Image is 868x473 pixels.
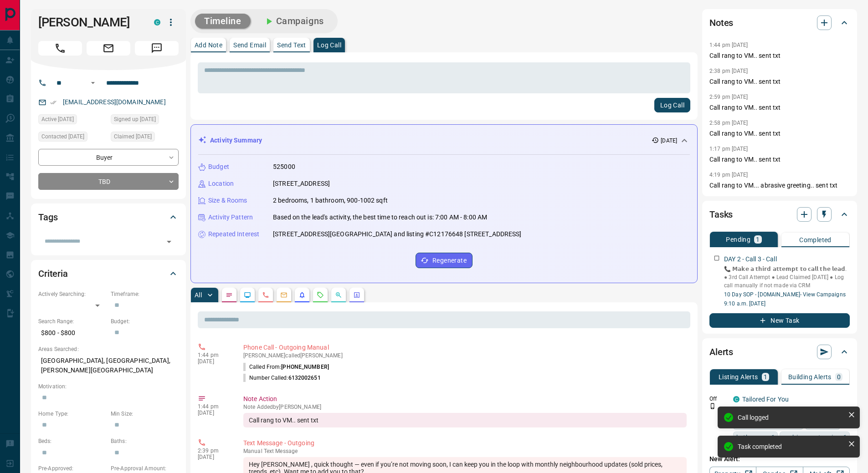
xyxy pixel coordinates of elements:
p: Pending [726,236,750,243]
div: Notes [709,12,850,34]
svg: Opportunities [335,291,342,299]
p: Motivation: [38,382,179,391]
span: Signed up [DATE] [114,115,156,124]
p: DAY 2 - Call 3 - Call [724,254,777,264]
span: Message [135,41,179,56]
p: Location [208,179,234,188]
h2: Alerts [709,345,733,359]
p: 📞 𝗠𝗮𝗸𝗲 𝗮 𝘁𝗵𝗶𝗿𝗱 𝗮𝘁𝘁𝗲𝗺𝗽𝘁 𝘁𝗼 𝗰𝗮𝗹𝗹 𝘁𝗵𝗲 𝗹𝗲𝗮𝗱. ● 3rd Call Attempt ● Lead Claimed [DATE] ● Log call manu... [724,265,850,290]
div: Tags [38,206,179,228]
p: Call rang to VM.. sent txt [709,77,850,86]
div: Thu Oct 09 2025 [38,132,106,144]
p: 1 [756,236,760,243]
p: Activity Pattern [208,213,253,222]
div: Buyer [38,149,179,166]
p: 1 [764,374,767,380]
p: Activity Summary [210,136,262,145]
p: 2:38 pm [DATE] [709,68,748,74]
div: TBD [38,173,179,190]
h2: Criteria [38,266,68,281]
svg: Requests [317,291,324,299]
div: Call rang to VM.. sent txt [243,413,687,427]
svg: Push Notification Only [709,403,716,409]
svg: Listing Alerts [298,291,306,299]
p: [PERSON_NAME] called [PERSON_NAME] [243,352,687,359]
p: 1:44 pm [198,403,230,410]
p: 9:10 a.m. [DATE] [724,300,850,308]
span: [PHONE_NUMBER] [281,364,329,370]
svg: Agent Actions [353,291,360,299]
p: Size & Rooms [208,196,247,205]
div: Thu Aug 07 2025 [38,114,106,127]
p: Home Type: [38,410,106,418]
p: Called From: [243,363,329,371]
svg: Lead Browsing Activity [244,291,251,299]
p: Search Range: [38,317,106,326]
div: Thu Aug 07 2025 [111,114,179,127]
p: Note Added by [PERSON_NAME] [243,404,687,410]
p: [DATE] [198,410,230,416]
span: manual [243,448,262,454]
h2: Tags [38,210,57,224]
p: Based on the lead's activity, the best time to reach out is: 7:00 AM - 8:00 AM [273,213,487,222]
button: Regenerate [416,253,473,268]
p: Phone Call - Outgoing Manual [243,343,687,352]
p: 0 [837,374,841,380]
p: Send Email [233,42,266,48]
div: condos.ca [154,19,160,25]
button: Campaigns [254,14,333,29]
p: Number Called: [243,374,321,382]
p: Areas Searched: [38,345,179,353]
button: New Task [709,313,850,328]
a: 10 Day SOP - [DOMAIN_NAME]- View Campaigns [724,291,846,298]
p: Add Note [195,42,222,48]
p: 2 bedrooms, 1 bathroom, 900-1002 sqft [273,196,388,205]
p: [STREET_ADDRESS] [273,179,330,188]
h1: [PERSON_NAME] [38,15,140,30]
p: [STREET_ADDRESS][GEOGRAPHIC_DATA] and listing #C12176648 [STREET_ADDRESS] [273,229,522,239]
p: Building Alerts [788,374,832,380]
a: Tailored For You [742,396,789,403]
p: Budget: [111,317,179,326]
span: Contacted [DATE] [41,132,84,141]
svg: Email Verified [50,99,56,106]
p: 1:17 pm [DATE] [709,146,748,152]
p: 2:39 pm [198,448,230,454]
button: Open [163,235,175,248]
p: Completed [799,237,832,243]
button: Log Call [654,98,690,112]
div: condos.ca [733,396,740,402]
p: 2:58 pm [DATE] [709,120,748,126]
p: Note Action [243,394,687,404]
span: Claimed [DATE] [114,132,152,141]
p: Actively Searching: [38,290,106,298]
p: [DATE] [198,454,230,460]
p: Call rang to VM... abrasive greeting.. sent txt [709,181,850,190]
div: Activity Summary[DATE] [198,132,690,149]
svg: Emails [280,291,288,299]
p: Repeated Interest [208,229,259,239]
p: 525000 [273,162,295,172]
span: Email [87,41,130,56]
p: $800 - $800 [38,326,106,341]
p: Baths: [111,437,179,445]
p: Listing Alerts [719,374,758,380]
p: [DATE] [198,358,230,365]
p: Call rang to VM.. sent txt [709,51,850,61]
svg: Notes [226,291,233,299]
p: 1:44 pm [DATE] [709,42,748,48]
button: Timeline [195,14,251,29]
p: [GEOGRAPHIC_DATA], [GEOGRAPHIC_DATA], [PERSON_NAME][GEOGRAPHIC_DATA] [38,353,179,378]
span: 6132002651 [288,375,321,381]
p: Beds: [38,437,106,445]
button: Open [87,77,98,88]
p: Timeframe: [111,290,179,298]
h2: Tasks [709,207,733,222]
div: Tasks [709,203,850,225]
p: Send Text [277,42,306,48]
a: [EMAIL_ADDRESS][DOMAIN_NAME] [63,98,166,106]
p: Call rang to VM.. sent txt [709,155,850,164]
h2: Notes [709,15,733,30]
p: Text Message - Outgoing [243,438,687,448]
p: Off [709,395,728,403]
